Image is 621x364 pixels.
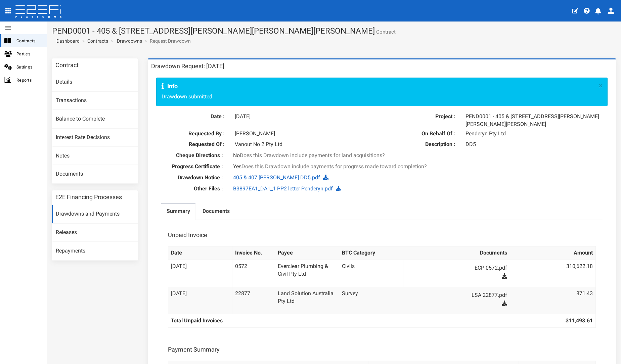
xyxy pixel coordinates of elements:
[403,246,510,260] th: Documents
[510,246,596,260] th: Amount
[168,260,232,287] td: [DATE]
[230,141,377,148] div: Vanout No 2 Pty Ltd
[151,174,228,182] label: Drawdown Notice :
[233,185,333,192] a: B3897EA1_DA1_1 PP2 letter Penderyn.pdf
[52,165,138,183] a: Documents
[168,287,232,314] td: [DATE]
[52,27,616,35] h1: PEND0001 - 405 & [STREET_ADDRESS][PERSON_NAME][PERSON_NAME][PERSON_NAME]
[241,163,427,170] span: Does this Drawdown include payments for progress made toward completion?
[233,174,320,181] a: 405 & 407 [PERSON_NAME] DD5.pdf
[599,82,603,89] button: ×
[16,63,41,71] span: Settings
[143,38,191,44] li: Request Drawdown
[117,38,142,44] a: Drawdowns
[156,130,230,138] label: Requested By :
[230,113,377,121] div: [DATE]
[52,129,138,147] a: Interest Rate Decisions
[156,78,608,106] div: Drawdown submitted.
[275,287,339,314] td: Land Solution Australia Pty Ltd
[387,141,460,148] label: Description :
[232,287,275,314] td: 22877
[54,38,80,44] span: Dashboard
[54,38,80,44] a: Dashboard
[55,194,122,200] h3: E2E Financing Processes
[460,130,608,138] div: Penderyn Pty Ltd
[387,130,460,138] label: On Behalf Of :
[240,152,385,158] span: Does this Drawdown include payments for land acquisitions?
[387,113,460,121] label: Project :
[151,185,228,193] label: Other Files :
[151,63,224,69] h3: Drawdown Request: [DATE]
[275,260,339,287] td: Everclear Plumbing & Civil Pty Ltd
[168,232,207,238] h3: Unpaid Invoice
[168,347,220,353] h3: Payment Summary
[55,62,79,68] h3: Contract
[16,50,41,58] span: Parties
[168,246,232,260] th: Date
[151,163,228,171] label: Progress Certificate :
[339,287,403,314] td: Survey
[151,152,228,160] label: Cheque Directions :
[232,260,275,287] td: 0572
[52,224,138,242] a: Releases
[375,30,396,35] small: Contract
[156,113,230,121] label: Date :
[16,37,41,45] span: Contracts
[339,260,403,287] td: Civils
[510,314,596,328] th: 311,493.61
[510,287,596,314] td: 871.43
[228,163,536,171] div: Yes
[232,246,275,260] th: Invoice No.
[460,113,608,128] div: PEND0001 - 405 & [STREET_ADDRESS][PERSON_NAME][PERSON_NAME][PERSON_NAME]
[197,204,235,221] a: Documents
[52,147,138,165] a: Notes
[168,314,510,328] th: Total Unpaid Invoices
[161,204,195,221] a: Summary
[52,110,138,128] a: Balance to Complete
[167,208,190,215] label: Summary
[460,141,608,148] div: DD5
[52,92,138,110] a: Transactions
[413,263,507,273] a: ECP 0572.pdf
[52,242,138,260] a: Repayments
[275,246,339,260] th: Payee
[339,246,403,260] th: BTC Category
[52,205,138,223] a: Drawdowns and Payments
[203,208,230,215] label: Documents
[510,260,596,287] td: 310,622.18
[87,38,108,44] a: Contracts
[52,73,138,91] a: Details
[228,152,536,160] div: No
[16,76,41,84] span: Reports
[156,141,230,148] label: Requested Of :
[230,130,377,138] div: [PERSON_NAME]
[413,290,507,301] a: LSA 22877.pdf
[162,83,595,90] h4: Info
